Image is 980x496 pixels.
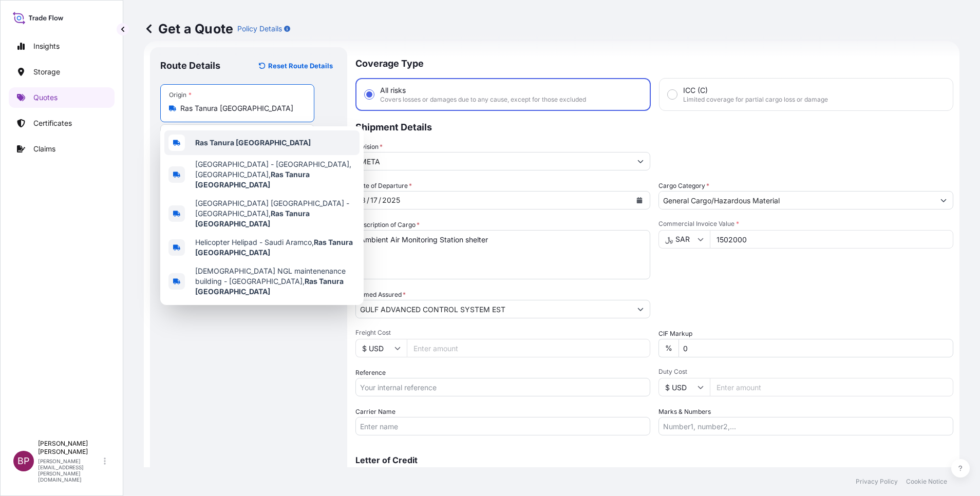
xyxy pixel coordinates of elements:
[17,456,30,466] span: BP
[355,181,412,191] span: Date of Departure
[38,440,102,456] p: [PERSON_NAME] [PERSON_NAME]
[934,191,953,209] button: Show suggestions
[195,237,355,258] span: Helicopter Helipad - Saudi Aramco,
[407,339,650,357] input: Enter amount
[355,456,953,464] p: Letter of Credit
[379,194,381,206] div: /
[658,329,692,339] label: CIF Markup
[33,67,60,77] p: Storage
[631,152,650,170] button: Show suggestions
[658,417,953,435] input: Number1, number2,...
[355,142,383,152] label: Division
[380,96,586,104] span: Covers losses or damages due to any cause, except for those excluded
[356,152,631,170] input: Type to search division
[355,47,953,78] p: Coverage Type
[33,118,72,128] p: Certificates
[710,378,953,396] input: Enter amount
[355,111,953,142] p: Shipment Details
[381,194,401,206] div: year,
[355,407,395,417] label: Carrier Name
[380,85,406,96] span: All risks
[856,478,898,486] p: Privacy Policy
[658,181,709,191] label: Cargo Category
[906,478,947,486] p: Cookie Notice
[33,92,58,103] p: Quotes
[355,378,650,396] input: Your internal reference
[369,194,379,206] div: day,
[658,407,711,417] label: Marks & Numbers
[659,191,934,209] input: Select a commodity type
[33,144,55,154] p: Claims
[355,290,406,300] label: Named Assured
[355,417,650,435] input: Enter name
[195,198,355,229] span: [GEOGRAPHIC_DATA] [GEOGRAPHIC_DATA] - [GEOGRAPHIC_DATA],
[268,61,333,71] p: Reset Route Details
[195,159,355,190] span: [GEOGRAPHIC_DATA] - [GEOGRAPHIC_DATA], [GEOGRAPHIC_DATA],
[631,300,650,318] button: Show suggestions
[144,21,233,37] p: Get a Quote
[180,103,301,113] input: Origin
[160,126,364,305] div: Show suggestions
[33,41,60,51] p: Insights
[195,138,311,147] b: Ras Tanura [GEOGRAPHIC_DATA]
[658,339,679,357] div: %
[169,91,192,99] div: Origin
[160,60,220,72] p: Route Details
[658,220,953,228] span: Commercial Invoice Value
[355,220,420,230] label: Description of Cargo
[683,96,828,104] span: Limited coverage for partial cargo loss or damage
[356,300,631,318] input: Full name
[355,368,386,378] label: Reference
[38,458,102,483] p: [PERSON_NAME][EMAIL_ADDRESS][PERSON_NAME][DOMAIN_NAME]
[658,368,953,376] span: Duty Cost
[355,329,650,337] span: Freight Cost
[631,192,648,208] button: Calendar
[367,194,369,206] div: /
[710,230,953,249] input: Type amount
[160,124,314,143] input: Text to appear on certificate
[679,339,953,357] input: Enter percentage
[683,85,708,96] span: ICC (C)
[237,24,282,34] p: Policy Details
[195,266,355,297] span: [DEMOGRAPHIC_DATA] NGL maintenenance building - [GEOGRAPHIC_DATA],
